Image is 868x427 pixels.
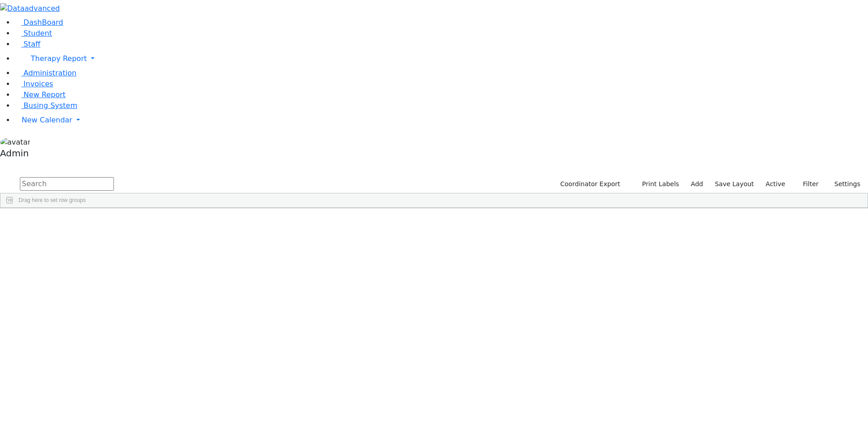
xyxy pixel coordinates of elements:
span: New Report [24,90,66,99]
a: Therapy Report [14,50,868,68]
a: Add [687,177,707,191]
a: Administration [14,69,76,77]
span: Busing System [24,101,77,110]
span: Invoices [24,80,53,88]
button: Filter [791,177,823,191]
label: Active [762,177,789,191]
button: Print Labels [632,177,683,191]
a: Busing System [14,101,77,110]
a: Invoices [14,80,53,88]
span: Staff [24,40,40,48]
button: Coordinator Export [554,177,624,191]
a: Student [14,29,52,38]
input: Search [20,177,114,191]
a: DashBoard [14,18,63,27]
a: New Calendar [14,111,868,129]
span: Student [24,29,52,38]
span: DashBoard [24,18,63,27]
button: Settings [823,177,864,191]
span: Drag here to set row groups [19,197,86,203]
span: Therapy Report [31,54,87,63]
a: Staff [14,40,40,48]
a: New Report [14,90,66,99]
button: Save Layout [711,177,758,191]
span: Administration [24,69,76,77]
span: New Calendar [22,116,72,124]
